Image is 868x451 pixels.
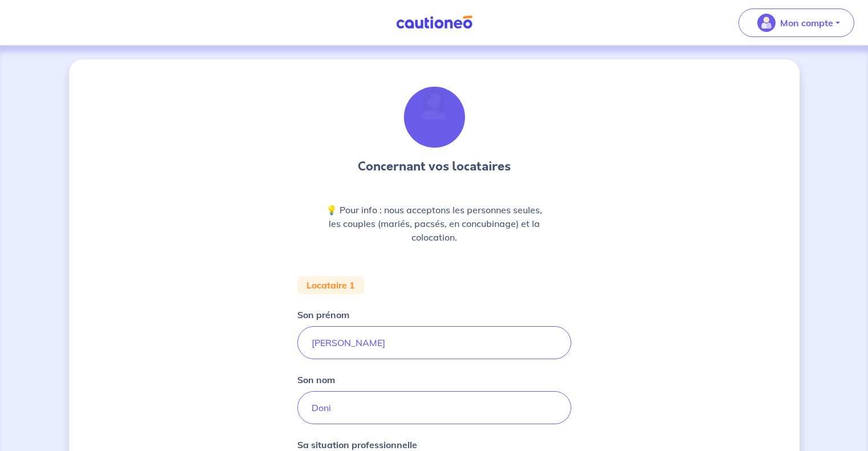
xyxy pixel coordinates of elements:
[297,276,364,294] div: Locataire 1
[297,373,335,387] p: Son nom
[403,87,465,148] img: illu_tenants.svg
[391,15,477,30] img: Cautioneo
[358,157,511,176] h3: Concernant vos locataires
[297,326,571,359] input: John
[780,16,833,30] p: Mon compte
[297,391,571,424] input: Doe
[738,9,854,37] button: illu_account_valid_menu.svgMon compte
[297,308,349,322] p: Son prénom
[325,203,544,244] p: 💡 Pour info : nous acceptons les personnes seules, les couples (mariés, pacsés, en concubinage) e...
[757,14,776,32] img: illu_account_valid_menu.svg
